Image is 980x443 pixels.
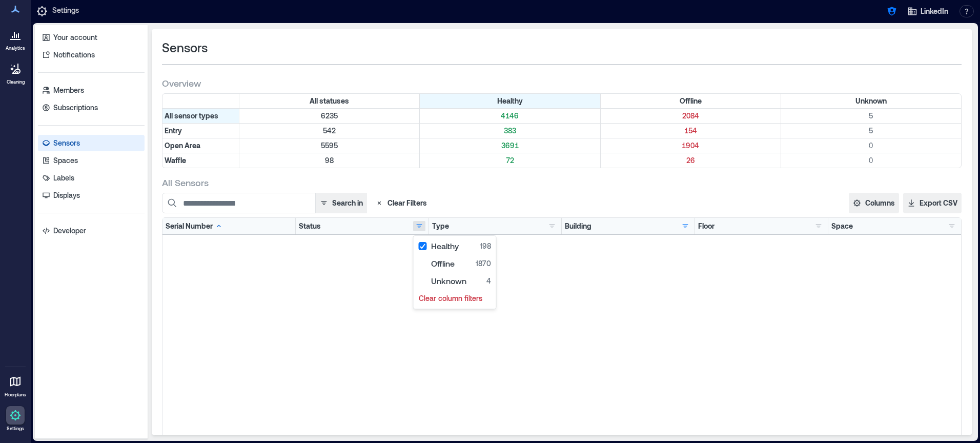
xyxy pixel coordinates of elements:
[603,126,779,136] p: 154
[53,103,98,113] p: Subscriptions
[38,170,145,186] a: Labels
[601,94,781,108] div: Filter by Status: Offline
[601,153,781,168] div: Filter by Type: Waffle & Status: Offline
[420,138,600,153] div: Filter by Type: Open Area & Status: Healthy
[420,153,600,168] div: Filter by Type: Waffle & Status: Healthy
[38,135,145,151] a: Sensors
[53,50,95,60] p: Notifications
[5,392,26,398] p: Floorplans
[315,193,367,213] button: Search in
[299,221,321,231] div: Status
[601,138,781,153] div: Filter by Type: Open Area & Status: Offline
[603,140,779,151] p: 1904
[781,94,961,108] div: Filter by Status: Unknown
[53,138,80,148] p: Sensors
[831,221,853,231] div: Space
[241,111,417,121] p: 6235
[783,140,959,151] p: 0
[422,126,598,136] p: 383
[783,111,959,121] p: 5
[162,77,201,89] span: Overview
[422,111,598,121] p: 4146
[603,155,779,166] p: 26
[53,155,78,166] p: Spaces
[38,47,145,63] a: Notifications
[601,124,781,138] div: Filter by Type: Entry & Status: Offline
[38,29,145,46] a: Your account
[6,45,25,51] p: Analytics
[3,56,28,88] a: Cleaning
[53,32,97,43] p: Your account
[162,39,208,56] span: Sensors
[903,193,962,213] button: Export CSV
[239,94,420,108] div: All statuses
[781,153,961,168] div: Filter by Type: Waffle & Status: Unknown (0 sensors)
[3,23,28,54] a: Analytics
[2,369,29,401] a: Floorplans
[783,126,959,136] p: 5
[904,3,951,19] button: LinkedIn
[698,221,714,231] div: Floor
[7,79,25,85] p: Cleaning
[241,126,417,136] p: 542
[53,190,80,200] p: Displays
[565,221,591,231] div: Building
[53,173,74,183] p: Labels
[921,6,948,16] span: LinkedIn
[849,193,899,213] button: Columns
[781,124,961,138] div: Filter by Type: Entry & Status: Unknown
[52,5,79,17] p: Settings
[241,140,417,151] p: 5595
[38,223,145,239] a: Developer
[420,94,600,108] div: Filter by Status: Healthy (active - click to clear)
[783,155,959,166] p: 0
[162,153,239,168] div: Filter by Type: Waffle
[38,82,145,98] a: Members
[53,85,84,95] p: Members
[3,403,28,435] a: Settings
[420,124,600,138] div: Filter by Type: Entry & Status: Healthy
[781,138,961,153] div: Filter by Type: Open Area & Status: Unknown (0 sensors)
[38,152,145,169] a: Spaces
[422,140,598,151] p: 3691
[7,426,24,432] p: Settings
[603,111,779,121] p: 2084
[371,193,431,213] button: Clear Filters
[432,221,449,231] div: Type
[241,155,417,166] p: 98
[162,176,209,189] span: All Sensors
[166,221,223,231] div: Serial Number
[53,226,86,236] p: Developer
[422,155,598,166] p: 72
[162,138,239,153] div: Filter by Type: Open Area
[162,124,239,138] div: Filter by Type: Entry
[38,99,145,116] a: Subscriptions
[162,109,239,123] div: All sensor types
[38,187,145,204] a: Displays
